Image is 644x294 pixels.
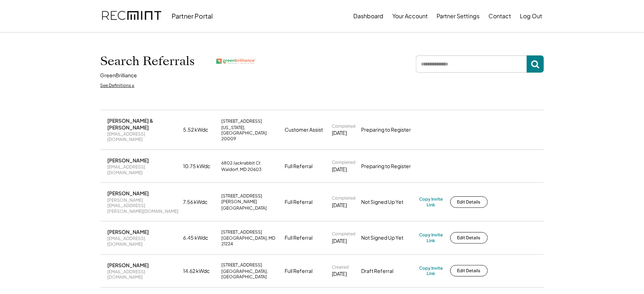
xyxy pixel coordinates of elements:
div: Completed [332,160,356,165]
div: GreenBrilliance [100,72,137,79]
div: 7.56 kWdc [183,199,217,206]
div: Copy Invite Link [419,196,443,207]
div: Completed [332,123,356,129]
div: Copy Invite Link [419,265,443,276]
div: Copy Invite Link [419,232,443,243]
img: website_grey.svg [11,19,17,24]
div: [PERSON_NAME] [108,229,149,235]
div: [EMAIL_ADDRESS][DOMAIN_NAME] [108,164,179,175]
div: [DATE] [332,166,347,173]
img: recmint-logotype%403x.png [102,4,161,28]
div: [DATE] [332,129,347,137]
button: Log Out [520,9,542,23]
div: [PERSON_NAME] [108,157,149,163]
div: [PERSON_NAME] [108,262,149,268]
div: 6802 Jackrabbit Ct [222,160,261,166]
div: [STREET_ADDRESS] [222,262,262,268]
button: Your Account [393,9,428,23]
img: tab_domain_overview_orange.svg [19,41,25,47]
div: Completed [332,195,356,201]
div: [DATE] [332,270,347,278]
button: Dashboard [354,9,384,23]
div: Not Signed Up Yet [362,234,415,241]
div: [EMAIL_ADDRESS][DOMAIN_NAME] [108,236,179,247]
div: [DATE] [332,237,347,245]
div: Full Referral [285,163,313,170]
div: Preparing to Register [362,163,415,170]
img: greenbrilliance.png [216,59,256,64]
img: logo_orange.svg [11,11,17,17]
div: Domain: [DOMAIN_NAME] [19,19,79,24]
button: Edit Details [450,196,488,208]
button: Edit Details [450,232,488,244]
div: [GEOGRAPHIC_DATA], [GEOGRAPHIC_DATA] [222,269,281,280]
div: [PERSON_NAME] & [PERSON_NAME] [108,117,179,130]
button: Contact [489,9,511,23]
div: Not Signed Up Yet [362,199,415,206]
div: Keywords by Traffic [79,42,121,47]
button: Partner Settings [437,9,480,23]
div: See Definitions ↓ [100,83,135,89]
div: Domain Overview [27,42,64,47]
div: Created [332,264,349,270]
div: Full Referral [285,268,313,275]
div: [GEOGRAPHIC_DATA] [222,205,267,211]
div: [EMAIL_ADDRESS][DOMAIN_NAME] [108,269,179,280]
div: [STREET_ADDRESS] [222,229,262,235]
button: Edit Details [450,265,488,276]
div: Draft Referral [362,268,415,275]
div: 5.52 kWdc [183,126,217,133]
div: [PERSON_NAME] [108,190,149,196]
div: Full Referral [285,234,313,241]
div: Preparing to Register [362,126,415,133]
div: Completed [332,231,356,237]
img: tab_keywords_by_traffic_grey.svg [71,41,77,47]
div: v 4.0.25 [20,11,35,17]
div: 14.62 kWdc [183,268,217,275]
div: Partner Portal [172,12,213,20]
div: [EMAIL_ADDRESS][DOMAIN_NAME] [108,131,179,142]
div: 10.75 kWdc [183,163,217,170]
div: Full Referral [285,199,313,206]
div: 6.45 kWdc [183,234,217,241]
div: [DATE] [332,202,347,209]
div: [PERSON_NAME][EMAIL_ADDRESS][PERSON_NAME][DOMAIN_NAME] [108,197,179,214]
div: Customer Assist [285,126,323,133]
div: [US_STATE], [GEOGRAPHIC_DATA] 20009 [222,125,281,142]
h1: Search Referrals [100,54,195,69]
div: [STREET_ADDRESS][PERSON_NAME] [222,193,281,204]
div: [GEOGRAPHIC_DATA], MD 21224 [222,235,281,246]
div: Waldorf, MD 20603 [222,167,262,172]
div: [STREET_ADDRESS] [222,118,262,124]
